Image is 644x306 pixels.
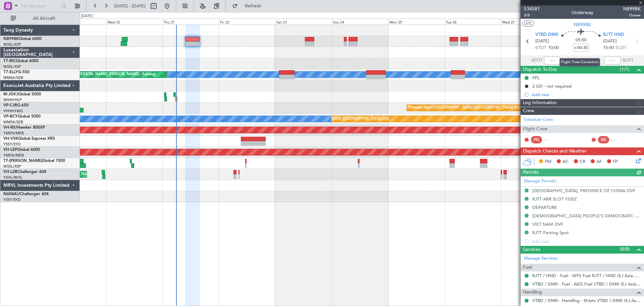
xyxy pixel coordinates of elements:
[3,131,24,136] a: YMEN/MEB
[3,148,40,152] a: VH-LEPGlobal 6000
[623,12,641,18] span: Owner
[613,159,618,165] span: FP
[3,59,39,63] a: T7-RICGlobal 6000
[501,18,557,25] div: Wed 27
[603,32,624,38] span: RJTT HND
[532,92,641,97] div: Add new
[580,159,585,165] span: CR
[572,9,593,16] div: Underway
[219,18,275,25] div: Fri 22
[17,16,71,21] span: All Aircraft
[532,273,641,278] a: RJTT / HND - Fuel - WFS Fuel RJTT / HND (EJ Asia Only)
[3,92,18,96] span: M-JGVJ
[275,18,331,25] div: Sat 23
[524,12,540,18] span: 5/8
[3,75,23,80] a: WMSA/SZB
[531,57,542,64] span: ATOT
[229,1,269,11] button: Refresh
[524,5,540,12] span: 534581
[3,175,22,180] a: YSHL/WOL
[3,70,18,74] span: T7-ELLY
[562,159,569,165] span: AC
[3,137,18,141] span: VH-VSK
[3,70,30,74] a: T7-ELLYG-550
[603,45,614,51] span: 15:50
[3,92,41,96] a: M-JGVJGlobal 5000
[3,126,45,130] a: VH-RIUHawker 800XP
[522,20,534,27] button: UTC
[3,153,24,158] a: YMEN/MEB
[239,4,267,8] span: Refresh
[3,37,42,41] a: N8998KGlobal 6000
[3,37,19,41] span: N8998K
[3,197,20,202] a: YSSY/SYD
[81,13,93,19] div: [DATE]
[574,21,591,28] span: N8998K
[3,108,23,114] a: VHHH/HKG
[622,57,633,64] span: ALDT
[545,159,551,165] span: PM
[523,246,540,254] span: Services
[523,289,542,296] span: Handling
[535,45,546,51] span: ETOT
[388,18,444,25] div: Mon 25
[532,83,572,89] div: 2 GD - not required
[114,3,146,9] span: [DATE] - [DATE]
[3,115,18,119] span: VP-BCY
[106,18,162,25] div: Wed 20
[620,66,630,73] span: (1/1)
[3,192,20,196] span: N604AU
[523,66,557,74] span: Dispatch To-Dos
[3,120,23,125] a: WMSA/SZB
[444,18,501,25] div: Tue 26
[3,159,65,163] a: T7-[PERSON_NAME]Global 7500
[3,42,21,47] a: WSSL/XSP
[576,37,586,44] span: 05:50
[162,18,219,25] div: Thu 21
[3,159,42,163] span: T7-[PERSON_NAME]
[535,32,558,38] span: VTBD DMK
[3,59,16,63] span: T7-RIC
[3,103,17,107] span: VP-CJR
[3,142,20,147] a: YSSY/SYD
[3,170,46,174] a: VH-L2BChallenger 604
[3,137,55,141] a: VH-VSKGlobal Express XRS
[3,164,21,169] a: WSSL/XSP
[3,97,22,102] a: WIHH/HLP
[524,255,557,262] a: Manage Services
[620,246,630,253] span: (8/8)
[3,170,17,174] span: VH-L2B
[596,159,602,165] span: AF
[532,298,641,303] a: VTBD / DMK - Handling - MJets VTBD / DMK (EJ Asia Only)
[3,103,29,107] a: VP-CJRG-650
[603,38,617,45] span: [DATE]
[532,281,641,287] a: VTBD / DMK - Fuel - AEG Fuel VTBD / DMK (EJ Asia Only)
[3,148,17,152] span: VH-LEP
[3,192,49,196] a: N604AUChallenger 604
[523,147,587,155] span: Dispatch Checks and Weather
[3,126,17,130] span: VH-RIU
[548,45,559,51] span: 10:00
[277,114,389,124] div: Planned Maint [GEOGRAPHIC_DATA] ([GEOGRAPHIC_DATA] Intl)
[615,45,626,51] span: ELDT
[559,58,600,67] div: Flight Time Correction
[7,13,73,24] button: All Aircraft
[532,75,540,81] div: FPL
[332,18,388,25] div: Sun 24
[3,115,41,119] a: VP-BCYGlobal 5000
[535,38,549,45] span: [DATE]
[409,103,521,113] div: Planned Maint [GEOGRAPHIC_DATA] ([GEOGRAPHIC_DATA] Intl)
[623,5,641,12] span: N8998K
[523,264,532,271] span: Fuel
[20,1,59,11] input: Trip Number
[3,64,21,69] a: WSSL/XSP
